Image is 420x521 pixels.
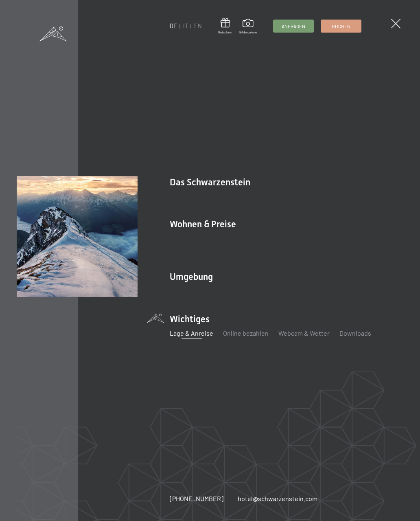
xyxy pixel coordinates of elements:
[332,23,350,30] span: Buchen
[239,30,257,35] span: Bildergalerie
[17,176,138,297] img: Anreise: Hotel Schwarzenstein in Luttach, Ahrntal, Südtirol, Italien
[239,19,257,34] a: Bildergalerie
[321,20,361,32] a: Buchen
[170,22,177,29] a: DE
[339,329,371,337] a: Downloads
[238,494,317,503] a: hotel@schwarzenstein.com
[170,494,223,503] a: [PHONE_NUMBER]
[278,329,330,337] a: Webcam & Wetter
[273,20,313,32] a: Anfragen
[218,18,232,35] a: Gutschein
[194,22,202,29] a: EN
[170,495,223,502] span: [PHONE_NUMBER]
[183,22,188,29] a: IT
[170,329,213,337] a: Lage & Anreise
[218,30,232,35] span: Gutschein
[282,23,305,30] span: Anfragen
[223,329,269,337] a: Online bezahlen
